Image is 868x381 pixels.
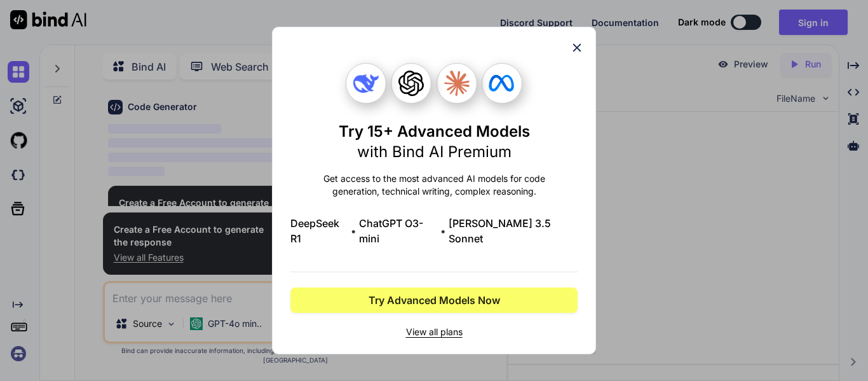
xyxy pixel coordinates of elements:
span: DeepSeek R1 [290,216,348,246]
h1: Try 15+ Advanced Models [339,121,530,162]
button: Try Advanced Models Now [290,287,578,313]
span: Try Advanced Models Now [369,293,500,308]
span: [PERSON_NAME] 3.5 Sonnet [449,216,578,246]
span: • [351,223,356,239]
span: • [440,223,446,239]
span: ChatGPT O3-mini [359,216,438,246]
span: View all plans [290,326,578,338]
span: with Bind AI Premium [357,142,512,161]
img: Deepseek [353,71,379,96]
p: Get access to the most advanced AI models for code generation, technical writing, complex reasoning. [290,172,578,198]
